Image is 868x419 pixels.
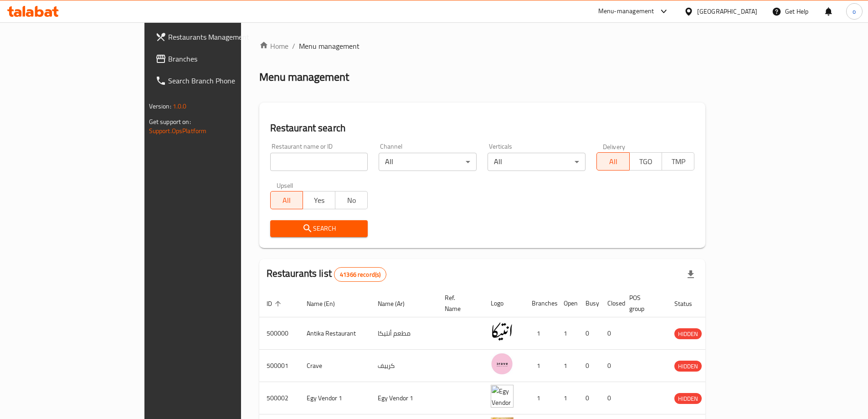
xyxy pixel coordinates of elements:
label: Delivery [603,143,626,150]
span: Restaurants Management [168,31,282,42]
span: 41366 record(s) [334,270,386,279]
td: 1 [524,317,556,350]
td: مطعم أنتيكا [370,317,437,350]
label: Upsell [277,182,293,188]
span: TMP [666,155,691,168]
span: POS group [629,292,656,314]
td: Antika Restaurant [299,317,370,350]
td: 0 [600,350,622,382]
button: All [596,152,629,171]
h2: Menu management [259,70,349,84]
input: Search for restaurant name or ID.. [270,153,368,171]
td: 0 [578,350,600,382]
button: TGO [629,152,662,171]
td: 1 [556,382,578,414]
th: Open [556,290,578,317]
td: 0 [600,382,622,414]
td: 0 [600,317,622,350]
div: All [379,153,477,171]
span: Name (Ar) [378,298,416,309]
button: Yes [303,191,335,209]
button: No [335,191,368,209]
div: Export file [680,264,702,285]
span: Branches [168,53,282,64]
td: كرييف [370,350,437,382]
h2: Restaurants list [267,267,387,282]
td: Egy Vendor 1 [370,382,437,414]
td: 0 [578,317,600,350]
td: 1 [524,382,556,414]
span: Ref. Name [445,292,473,314]
span: ID [267,298,284,309]
td: Crave [299,350,370,382]
img: Egy Vendor 1 [491,385,514,408]
div: Total records count [334,267,386,282]
td: 1 [524,350,556,382]
th: Closed [600,290,622,317]
button: All [270,191,303,209]
span: TGO [633,155,658,168]
span: 1.0.0 [173,100,187,112]
td: 0 [578,382,600,414]
span: Name (En) [307,298,347,309]
th: Logo [483,290,524,317]
button: TMP [662,152,694,171]
td: 1 [556,317,578,350]
nav: breadcrumb [259,41,706,52]
span: Version: [149,100,171,112]
span: HIDDEN [674,393,702,404]
a: Restaurants Management [148,26,289,48]
a: Branches [148,48,289,70]
button: Search [270,220,368,237]
a: Support.OpsPlatform [149,125,207,137]
span: Search [277,223,361,234]
span: Get support on: [149,116,191,128]
td: Egy Vendor 1 [299,382,370,414]
span: Menu management [299,41,360,52]
span: All [601,155,626,168]
span: Yes [307,194,332,207]
img: Antika Restaurant [491,320,514,343]
td: 1 [556,350,578,382]
span: No [339,194,364,207]
span: o [853,6,856,16]
span: HIDDEN [674,361,702,372]
div: Menu-management [598,6,654,17]
a: Search Branch Phone [148,70,289,92]
span: HIDDEN [674,329,702,339]
span: Status [674,298,704,309]
th: Branches [524,290,556,317]
span: All [274,194,299,207]
div: [GEOGRAPHIC_DATA] [697,6,757,16]
div: All [488,153,586,171]
th: Busy [578,290,600,317]
span: Search Branch Phone [168,75,282,86]
h2: Restaurant search [270,121,695,135]
img: Crave [491,352,514,375]
li: / [292,41,295,52]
